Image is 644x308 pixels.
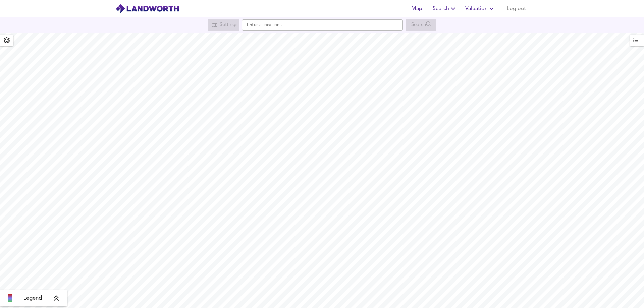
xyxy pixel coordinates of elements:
span: Search [433,4,457,13]
button: Map [406,2,427,15]
input: Enter a location... [242,19,403,31]
button: Log out [504,2,529,15]
button: Valuation [463,2,498,15]
span: Map [409,4,425,13]
button: Search [430,2,460,15]
div: Search for a location first or explore the map [406,19,436,31]
span: Legend [23,294,42,302]
span: Log out [507,4,526,13]
img: logo [115,4,179,14]
span: Valuation [465,4,496,13]
div: Search for a location first or explore the map [208,19,239,31]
